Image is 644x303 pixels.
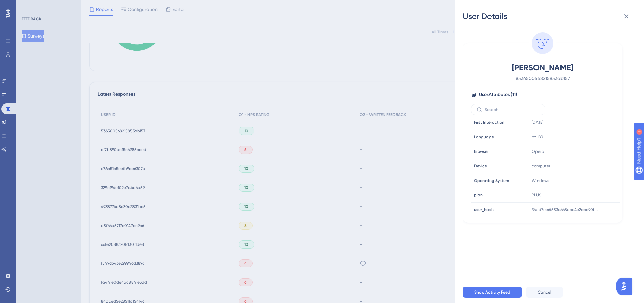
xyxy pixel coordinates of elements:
div: User Details [463,11,636,22]
div: 1 [47,3,49,9]
span: Windows [532,178,549,183]
time: [DATE] [532,120,543,125]
span: [PERSON_NAME] [483,62,602,73]
span: pt-BR [532,134,543,140]
button: Show Activity Feed [463,287,522,298]
span: Opera [532,149,544,154]
span: Cancel [538,289,551,295]
span: 36bd7ee6f553e668dce4e2ccc90b54c471d595ed7e2431915dd59c889eafec77 [532,207,599,212]
span: plan [474,192,483,198]
span: PLUS [532,192,541,198]
span: User Attributes ( 11 ) [479,91,517,99]
span: Operating System [474,178,509,183]
span: Need Help? [16,2,42,10]
input: Search [485,107,540,112]
span: First Interaction [474,120,504,125]
span: # 536500568215853ab157 [483,74,602,83]
iframe: UserGuiding AI Assistant Launcher [616,276,636,297]
button: Cancel [526,287,563,298]
span: Browser [474,149,489,154]
span: Show Activity Feed [474,289,510,295]
span: user_hash [474,207,494,212]
span: Language [474,134,494,140]
span: computer [532,163,550,169]
span: Device [474,163,487,169]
